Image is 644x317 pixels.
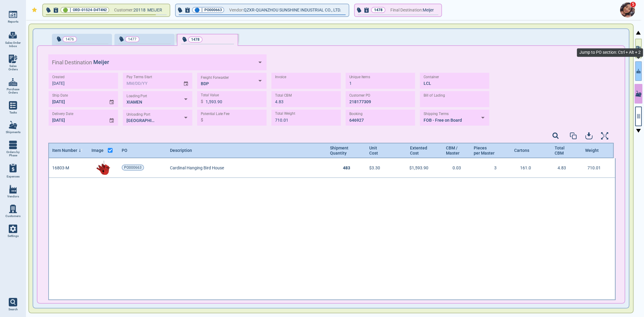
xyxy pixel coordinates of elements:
input: MM/DD/YY [49,91,104,107]
label: Booking [349,112,363,116]
label: Shipping Terms [424,112,449,116]
label: Created [52,75,65,79]
input: MM/DD/YY [49,110,104,126]
label: Unloading Port [127,112,150,116]
label: Freight Forwarder [201,75,229,79]
label: Customer PO [349,93,370,98]
button: Open [255,75,265,86]
span: MEIJER [147,8,162,12]
img: menu_icon [9,141,17,149]
button: 1478Final Destination:Meijer [355,4,441,16]
div: 3 [470,158,505,178]
img: 16803-MImg [96,161,111,176]
span: Customers [5,214,21,218]
label: Pay Terms Start [127,75,152,79]
p: $ [201,117,203,123]
div: 0.03 [437,158,470,178]
span: Sales Orders [5,64,21,71]
div: 16803-M [49,158,88,178]
div: grid [48,158,616,300]
label: Potential Late Fee [201,112,229,116]
div: $1,593.90 [389,158,437,178]
label: Total CBM [275,93,292,98]
span: FOB - Free on Board [424,118,462,123]
button: 🔵|PO000663Vendor:QZXR-QUANZHOU SUNSHINE INDUSTRIAL CO., LTD. [176,4,349,16]
img: menu_icon [9,205,17,213]
button: Choose date, selected date is Oct 29, 2025 [107,94,118,104]
span: Vendors [7,195,19,198]
p: 1478 [191,37,200,43]
img: Avatar [620,2,635,18]
span: 483 [343,165,350,170]
label: Loading Port [127,94,147,98]
span: CBM / Master [446,146,465,155]
span: PO000663 [124,165,142,171]
span: Pieces per Master [474,146,495,155]
label: Unique Items [349,75,370,79]
span: | [70,7,71,13]
button: Open [255,57,265,68]
img: menu_icon [9,101,17,110]
button: Open [181,112,191,123]
div: 4.83 [540,158,574,178]
img: menu_icon [9,10,17,19]
span: Search [8,308,18,311]
p: 1477 [128,36,136,42]
span: Expenses [7,175,20,178]
span: 5 [630,2,636,8]
span: Orders by Phase [5,150,21,157]
label: Bill of Lading [424,93,445,98]
label: Invoice [275,75,287,79]
span: Cartons [514,148,529,153]
span: Description [170,148,192,153]
span: Final Destination: [390,6,423,14]
label: Final Destination [52,59,92,66]
p: $ [201,98,203,105]
div: 710.01 [574,158,609,178]
span: Weight [585,148,599,153]
span: Unit Cost [369,146,378,155]
input: MM/DD/YY [49,73,114,89]
img: menu_icon [9,78,17,86]
img: menu_icon [9,55,17,63]
span: Total CBM [555,146,564,155]
div: $3.30 [358,158,389,178]
span: Settings [8,234,19,238]
span: Cardinal Hanging Bird House [170,165,224,170]
img: menu_icon [9,121,17,129]
span: Shipment Quantity [330,146,348,155]
span: Meijer [423,6,434,14]
p: 1476 [66,36,74,42]
span: | [201,7,203,13]
span: 20118 [133,6,147,14]
button: Choose date [181,75,192,86]
span: Purchase Orders [5,88,21,94]
span: 161.0 [520,165,531,170]
span: Sales Order Inbox [5,41,21,48]
label: Total Value [201,93,219,98]
img: menu_icon [9,225,17,233]
label: Ship Date [52,93,68,98]
span: Shipments [6,130,21,134]
span: Image [91,148,104,153]
span: PO [122,148,127,153]
span: Item Number [52,148,77,153]
span: ORD-01524-D4T4N2 [73,7,107,13]
img: menu_icon [9,185,17,194]
span: Extented Cost [410,146,427,155]
label: Delivery Date [52,112,73,116]
label: Container [424,75,439,79]
span: 🟢 [63,8,68,12]
p: 1478 [374,7,383,13]
button: Open [181,94,191,104]
span: 🔵 [194,8,200,12]
span: QZXR-QUANZHOU SUNSHINE INDUSTRIAL CO., LTD. [244,6,341,14]
label: Total Weight [275,111,295,116]
input: MM/DD/YY [123,73,178,89]
span: Tasks [9,111,17,114]
span: Vendor: [229,6,244,14]
span: Customer: [114,6,133,14]
span: Reports [8,20,18,24]
span: PO000663 [204,7,222,13]
button: Choose date, selected date is Dec 3, 2025 [107,112,118,123]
